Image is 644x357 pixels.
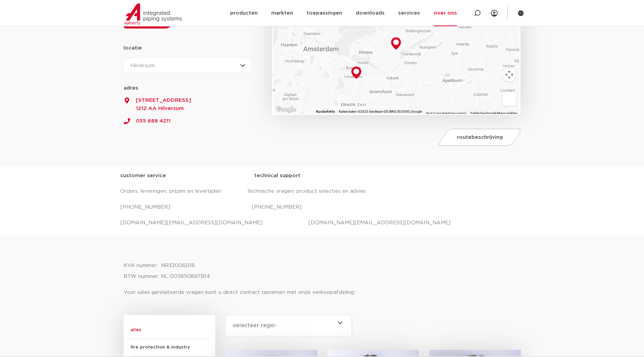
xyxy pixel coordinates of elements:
[120,202,524,213] p: [PHONE_NUMBER] [PHONE_NUMBER]
[120,218,524,228] p: [DOMAIN_NAME][EMAIL_ADDRESS][DOMAIN_NAME] [DOMAIN_NAME][EMAIL_ADDRESS][DOMAIN_NAME]
[502,92,516,106] button: Pegman auf die Karte ziehen, um Street View aufzurufen
[124,287,521,298] p: Voor sales gerelateerde vragen kunt u direct contact opnemen met onze verkoopafdeling:
[131,63,155,68] span: Hilversum
[437,129,523,146] a: routebeschrijving
[130,322,208,339] span: alles
[275,105,297,114] a: Dieses Gebiet in Google Maps öffnen (in neuem Fenster)
[122,13,180,29] a: contact
[120,173,300,178] strong: customer service technical support
[457,135,503,140] span: routebeschrijving
[124,45,142,51] strong: locatie
[316,109,335,114] button: Kurzbefehle
[275,105,297,114] img: Google
[339,110,422,113] span: Kartendaten ©2025 GeoBasis-DE/BKG (©2009), Google
[426,112,466,115] a: Nutzungsbedingungen (wird in neuem Tab geöffnet)
[471,111,517,115] a: Fehler bei Google Maps melden
[130,339,208,356] span: fire protection & industry
[124,260,521,282] p: KVK nummer: NR32006018 BTW nummer: NL 005850897B14
[120,186,524,197] p: Orders, leveringen, prijzen en levertijden Technische vragen, product selecties en advies
[502,68,516,81] button: Kamerasteuerung für die Karte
